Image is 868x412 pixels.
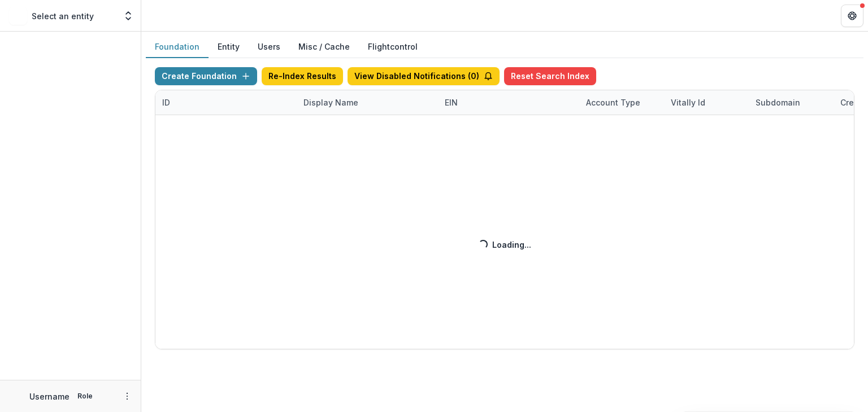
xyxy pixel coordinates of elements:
button: More [120,389,134,403]
button: Misc / Cache [289,36,359,58]
p: Role [74,391,96,401]
button: Open entity switcher [120,5,136,27]
a: Flightcontrol [368,41,418,52]
button: Entity [209,36,249,58]
button: Foundation [146,36,209,58]
button: Get Help [841,5,863,27]
p: Username [29,391,70,402]
p: Select an entity [32,10,94,22]
button: Users [249,36,289,58]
